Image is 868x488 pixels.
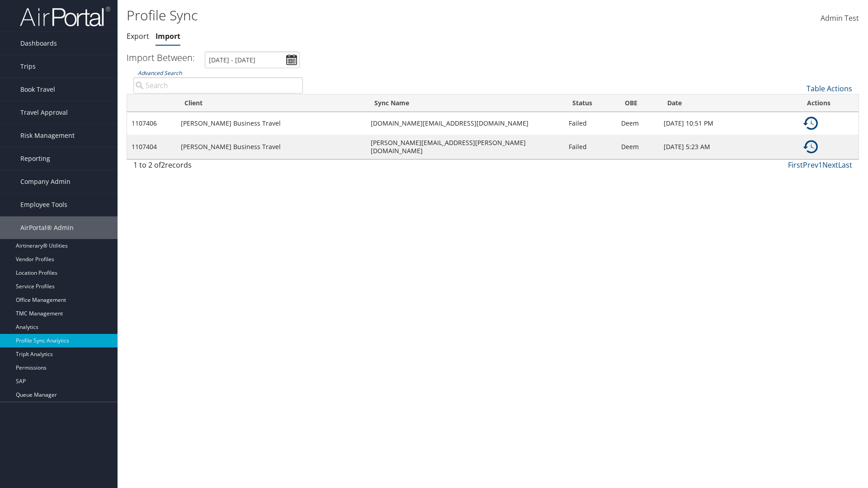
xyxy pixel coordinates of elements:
[20,216,74,239] span: AirPortal® Admin
[127,31,149,41] a: Export
[659,112,799,135] td: [DATE] 10:51 PM
[366,112,564,135] td: [DOMAIN_NAME][EMAIL_ADDRESS][DOMAIN_NAME]
[176,94,366,112] th: Client: activate to sort column ascending
[799,94,859,112] th: Actions
[564,112,617,135] td: Failed
[20,78,55,101] span: Book Travel
[176,135,366,159] td: [PERSON_NAME] Business Travel
[617,94,659,112] th: OBE: activate to sort column ascending
[803,160,818,170] a: Prev
[564,135,617,159] td: Failed
[20,124,75,147] span: Risk Management
[133,160,303,175] div: 1 to 2 of records
[161,160,165,170] span: 2
[821,5,859,33] a: Admin Test
[803,142,818,150] a: Details
[822,160,838,170] a: Next
[138,69,182,77] a: Advanced Search
[659,94,799,112] th: Date: activate to sort column ascending
[838,160,852,170] a: Last
[20,55,36,78] span: Trips
[821,13,859,23] span: Admin Test
[366,94,564,112] th: Sync Name: activate to sort column ascending
[205,52,300,68] input: [DATE] - [DATE]
[818,160,822,170] a: 1
[788,160,803,170] a: First
[127,112,176,135] td: 1107406
[803,140,818,154] img: ta-history.png
[176,112,366,135] td: [PERSON_NAME] Business Travel
[659,135,799,159] td: [DATE] 5:23 AM
[564,94,617,112] th: Status: activate to sort column descending
[803,118,818,127] a: Details
[617,112,659,135] td: Deem
[20,147,50,170] span: Reporting
[20,101,68,124] span: Travel Approval
[127,52,195,64] h3: Import Between:
[20,170,71,193] span: Company Admin
[366,135,564,159] td: [PERSON_NAME][EMAIL_ADDRESS][PERSON_NAME][DOMAIN_NAME]
[20,6,110,27] img: airportal-logo.png
[133,77,303,94] input: Advanced Search
[807,84,852,94] a: Table Actions
[617,135,659,159] td: Deem
[803,116,818,131] img: ta-history.png
[20,193,67,216] span: Employee Tools
[20,32,57,55] span: Dashboards
[127,6,615,25] h1: Profile Sync
[156,31,180,41] a: Import
[127,135,176,159] td: 1107404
